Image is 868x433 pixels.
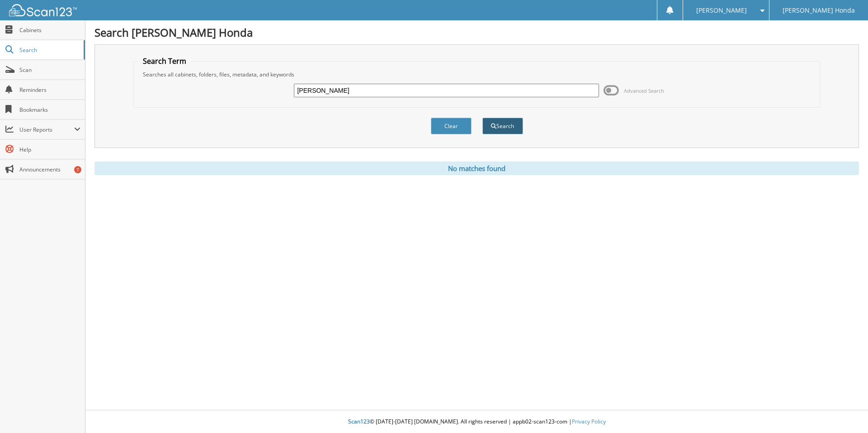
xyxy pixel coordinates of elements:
[431,118,472,134] button: Clear
[94,25,859,40] h1: Search [PERSON_NAME] Honda
[19,106,80,114] span: Bookmarks
[572,418,606,425] a: Privacy Policy
[138,71,816,78] div: Searches all cabinets, folders, files, metadata, and keywords
[783,8,855,13] span: [PERSON_NAME] Honda
[19,126,74,133] span: User Reports
[19,46,79,54] span: Search
[85,411,868,433] div: © [DATE]-[DATE] [DOMAIN_NAME]. All rights reserved | appb02-scan123-com |
[19,146,80,153] span: Help
[94,162,859,175] div: No matches found
[19,86,80,94] span: Reminders
[19,166,80,173] span: Announcements
[482,118,523,134] button: Search
[19,26,80,34] span: Cabinets
[696,8,747,13] span: [PERSON_NAME]
[624,87,664,94] span: Advanced Search
[74,166,81,173] div: 7
[348,418,370,425] span: Scan123
[9,4,77,16] img: scan123-logo-white.svg
[138,56,191,66] legend: Search Term
[19,66,80,74] span: Scan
